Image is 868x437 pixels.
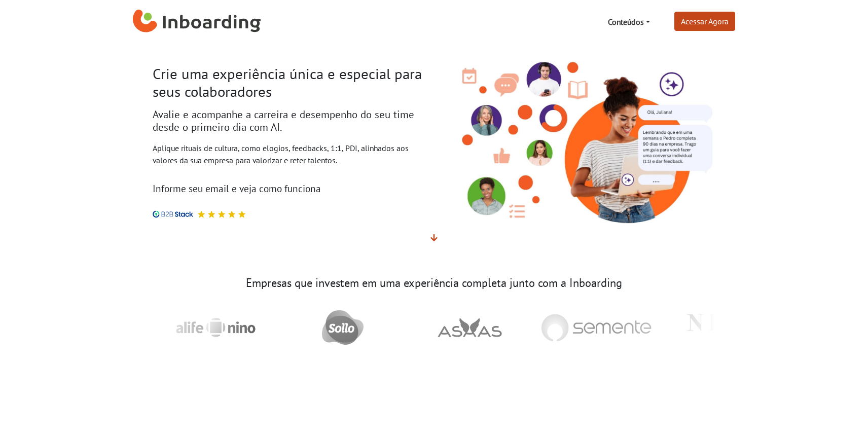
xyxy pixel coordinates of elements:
[153,142,426,166] p: Aplique rituais de cultura, como elogios, feedbacks, 1:1, PDI, alinhados aos valores da sua empre...
[430,233,438,243] span: Veja mais detalhes abaixo
[193,210,246,218] div: Avaliação 5 estrelas no B2B Stack
[153,183,426,194] h3: Informe seu email e veja como funciona
[304,302,361,353] img: Sollo Brasil
[153,276,715,290] h3: Empresas que investem em uma experiência completa junto com a Inboarding
[523,305,649,349] img: Semente Negocios
[604,12,654,32] a: Conteúdos
[153,210,193,218] img: B2B Stack logo
[197,210,205,218] img: Avaliação 5 estrelas no B2B Stack
[442,44,715,228] img: Inboarding - Rutuais de Cultura com Inteligência Ariticial. Feedback, conversas 1:1, PDI.
[153,108,426,134] h2: Avalie e acompanhe a carreira e desempenho do seu time desde o primeiro dia com AI.
[228,210,236,218] img: Avaliação 5 estrelas no B2B Stack
[153,65,426,100] h1: Crie uma experiência única e especial para seus colaboradores
[218,210,226,218] img: Avaliação 5 estrelas no B2B Stack
[419,310,499,345] img: Asaas
[152,302,259,353] img: Alife Nino
[207,210,215,218] img: Avaliação 5 estrelas no B2B Stack
[133,7,261,37] img: Inboarding Home
[674,12,735,31] a: Acessar Agora
[238,210,246,218] img: Avaliação 5 estrelas no B2B Stack
[133,4,261,40] a: Inboarding Home Page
